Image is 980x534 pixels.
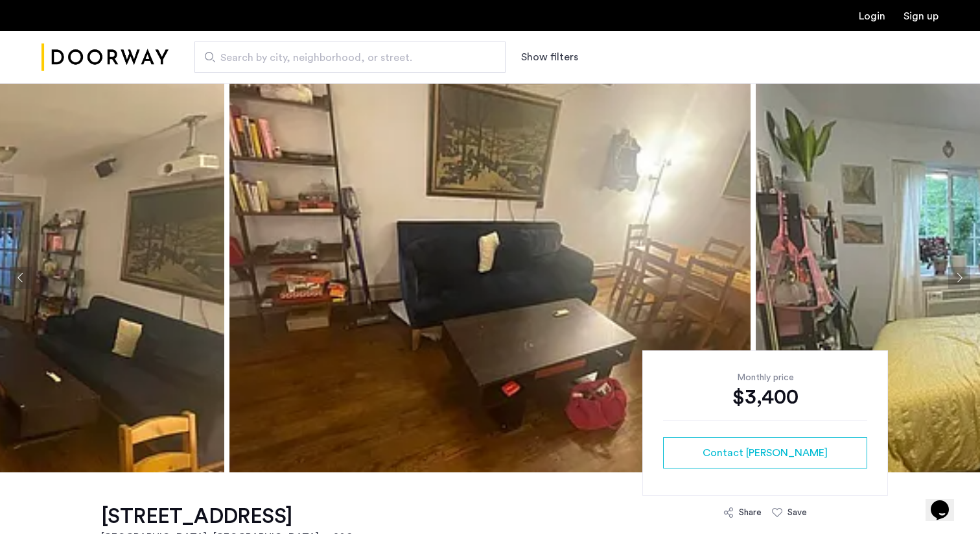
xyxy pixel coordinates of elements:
div: $3,400 [663,384,867,410]
span: Search by city, neighborhood, or street. [220,50,469,66]
button: Show or hide filters [521,49,578,65]
img: apartment [229,83,751,472]
a: Login [859,11,885,21]
h1: [STREET_ADDRESS] [101,504,352,529]
span: Contact [PERSON_NAME] [703,445,828,461]
a: Registration [904,11,939,21]
div: Save [787,506,807,519]
div: Share [739,506,762,519]
input: Apartment Search [194,42,506,73]
img: logo [41,33,169,82]
button: Next apartment [948,267,970,289]
div: Monthly price [663,371,867,384]
button: Previous apartment [10,267,32,289]
button: button [663,437,867,468]
a: Cazamio Logo [41,33,169,82]
iframe: chat widget [926,482,967,521]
